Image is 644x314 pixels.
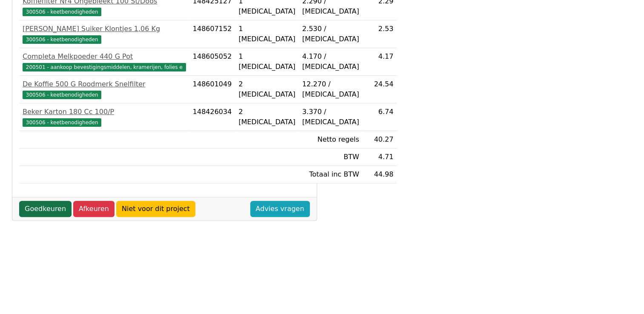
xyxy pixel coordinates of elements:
[189,103,235,131] td: 148426034
[23,35,101,44] span: 300506 - keetbenodigheden
[189,48,235,76] td: 148605052
[23,91,101,99] span: 300506 - keetbenodigheden
[250,201,310,217] a: Advies vragen
[363,166,397,183] td: 44.98
[189,76,235,103] td: 148601049
[23,51,186,62] div: Completa Melkpoeder 440 G Pot
[238,79,295,100] div: 2 [MEDICAL_DATA]
[363,76,397,103] td: 24.54
[23,107,186,127] a: Beker Karton 180 Cc 100/P300506 - keetbenodigheden
[189,20,235,48] td: 148607152
[363,103,397,131] td: 6.74
[23,24,186,34] div: [PERSON_NAME] Suiker Klontjes 1,06 Kg
[23,118,101,127] span: 300506 - keetbenodigheden
[23,107,186,117] div: Beker Karton 180 Cc 100/P
[363,48,397,76] td: 4.17
[238,51,295,72] div: 1 [MEDICAL_DATA]
[23,24,186,44] a: [PERSON_NAME] Suiker Klontjes 1,06 Kg300506 - keetbenodigheden
[302,51,359,72] div: 4.170 / [MEDICAL_DATA]
[302,79,359,100] div: 12.270 / [MEDICAL_DATA]
[299,148,363,166] td: BTW
[23,51,186,72] a: Completa Melkpoeder 440 G Pot200501 - aankoop bevestigingsmiddelen, kramerijen, folies e
[23,8,101,16] span: 300506 - keetbenodigheden
[23,63,186,71] span: 200501 - aankoop bevestigingsmiddelen, kramerijen, folies e
[238,24,295,44] div: 1 [MEDICAL_DATA]
[73,201,114,217] a: Afkeuren
[238,107,295,127] div: 2 [MEDICAL_DATA]
[23,79,186,89] div: De Koffie 500 G Roodmerk Snelfilter
[363,148,397,166] td: 4.71
[19,201,72,217] a: Goedkeuren
[23,79,186,100] a: De Koffie 500 G Roodmerk Snelfilter300506 - keetbenodigheden
[302,107,359,127] div: 3.370 / [MEDICAL_DATA]
[363,20,397,48] td: 2.53
[299,131,363,148] td: Netto regels
[302,24,359,44] div: 2.530 / [MEDICAL_DATA]
[299,166,363,183] td: Totaal inc BTW
[116,201,195,217] a: Niet voor dit project
[363,131,397,148] td: 40.27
